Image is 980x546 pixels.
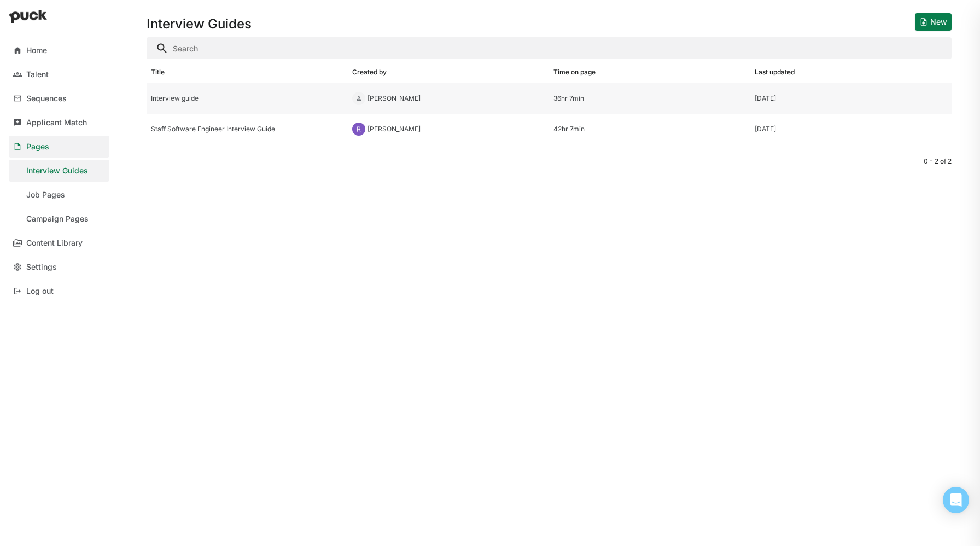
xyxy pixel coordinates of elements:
div: Staff Software Engineer Interview Guide [151,125,343,133]
div: Sequences [26,94,67,103]
a: Talent [9,63,109,85]
div: Log out [26,287,54,296]
div: [PERSON_NAME] [367,125,421,133]
a: Pages [9,136,109,158]
div: Created by [352,68,387,76]
div: Campaign Pages [26,214,89,224]
div: Applicant Match [26,118,87,127]
div: 42hr 7min [553,125,746,133]
a: Applicant Match [9,112,109,133]
div: Home [26,46,47,55]
a: Sequences [9,88,109,109]
div: Interview Guides [26,166,88,176]
h1: Interview Guides [147,18,252,31]
div: Pages [26,142,49,152]
a: Content Library [9,232,109,254]
div: Content Library [26,239,83,248]
div: [DATE] [755,125,776,133]
a: Campaign Pages [9,208,109,230]
div: 0 - 2 of 2 [147,158,952,165]
a: Interview Guides [9,160,109,182]
div: Job Pages [26,190,65,200]
div: [PERSON_NAME] [367,95,421,102]
div: 36hr 7min [553,95,746,102]
div: Open Intercom Messenger [943,487,969,513]
a: Job Pages [9,184,109,206]
div: Time on page [553,68,596,76]
button: New [915,13,952,31]
div: Interview guide [151,95,343,102]
a: Settings [9,256,109,278]
div: Talent [26,70,49,79]
input: Search [147,37,952,59]
div: Settings [26,263,57,272]
a: Home [9,39,109,61]
div: Title [151,68,165,76]
div: [DATE] [755,95,776,102]
div: Last updated [755,68,795,76]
